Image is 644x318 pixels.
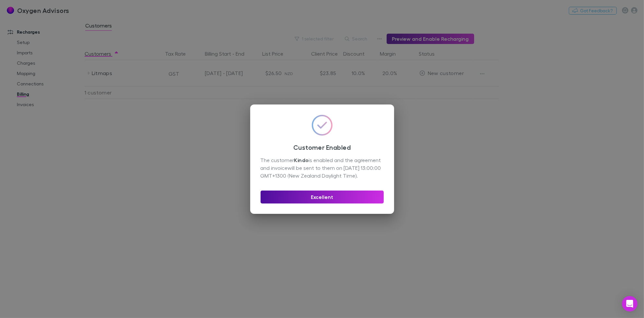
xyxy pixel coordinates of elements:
strong: Kindo [294,157,309,163]
img: GradientCheckmarkIcon.svg [312,115,333,136]
button: Excellent [261,191,384,203]
div: Open Intercom Messenger [622,296,638,312]
h3: Customer Enabled [261,143,384,151]
div: The customer is enabled and the agreement and invoice will be sent to them on [DATE] 13:00:00 GMT... [261,156,384,180]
